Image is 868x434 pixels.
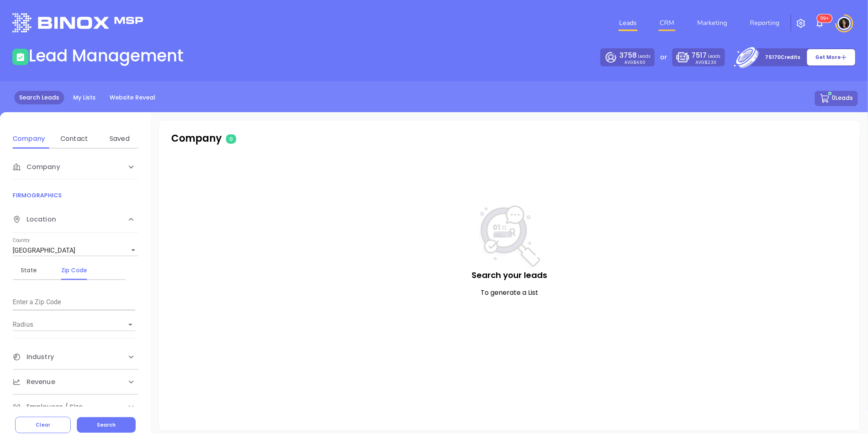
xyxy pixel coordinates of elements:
[13,377,55,387] span: Revenue
[13,402,83,412] span: Employees / Size
[817,14,832,23] sup: 100
[12,13,143,32] img: logo
[620,50,637,60] span: 3758
[13,265,45,275] div: State
[747,15,783,31] a: Reporting
[13,352,54,362] span: Industry
[58,265,90,275] div: Zip Code
[625,61,646,64] p: AVG
[13,238,30,243] label: Country
[694,15,730,31] a: Marketing
[815,18,825,28] img: iconNotification
[125,319,136,330] button: Open
[765,53,801,61] p: 75170 Credits
[15,417,71,433] button: Clear
[13,345,138,369] div: Industry
[696,61,717,64] p: AVG
[815,91,858,106] button: 0Leads
[13,134,45,144] div: Company
[634,59,646,66] span: $4.60
[77,417,136,433] button: Search
[97,421,116,428] span: Search
[171,131,382,146] p: Company
[796,18,806,28] img: iconSetting
[479,206,540,269] img: NoSearch
[58,134,90,144] div: Contact
[13,191,138,200] p: FIRMOGRAPHICS
[13,215,56,224] span: Location
[175,288,843,298] p: To generate a List
[29,46,183,66] h1: Lead Management
[705,59,717,66] span: $2.30
[691,50,707,60] span: 7517
[838,17,851,30] img: user
[13,244,138,257] div: [GEOGRAPHIC_DATA]
[660,52,667,62] p: or
[620,50,651,61] p: Leads
[656,15,678,31] a: CRM
[13,162,60,172] span: Company
[36,421,50,428] span: Clear
[13,155,138,179] div: Company
[105,91,160,104] a: Website Reveal
[616,15,640,31] a: Leads
[175,269,843,281] p: Search your leads
[13,395,138,419] div: Employees / Size
[13,206,138,233] div: Location
[13,370,138,394] div: Revenue
[807,49,856,66] button: Get More
[691,50,720,61] p: Leads
[103,134,136,144] div: Saved
[226,134,236,144] span: 0
[68,91,101,104] a: My Lists
[14,91,64,104] a: Search Leads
